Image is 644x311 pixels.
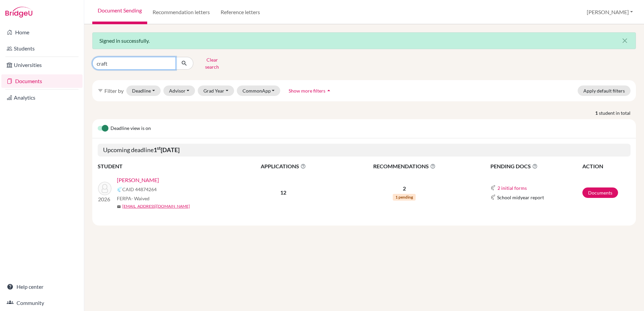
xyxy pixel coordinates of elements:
span: CAID 44874264 [122,186,157,193]
span: RECOMMENDATIONS [334,162,474,170]
a: Universities [1,58,83,72]
sup: st [157,145,161,151]
span: - Waived [131,196,150,201]
span: mail [117,205,121,209]
button: Close [614,33,636,49]
span: student in total [599,109,636,116]
a: Documents [582,187,618,198]
i: arrow_drop_up [325,87,332,94]
span: APPLICATIONS [233,162,334,170]
a: [EMAIL_ADDRESS][DOMAIN_NAME] [122,203,190,209]
span: 1 pending [393,194,416,201]
i: filter_list [98,88,103,93]
button: Show more filtersarrow_drop_up [283,85,338,96]
span: Deadline view is on [110,125,151,133]
a: Community [1,296,83,310]
button: Apply default filters [578,85,631,96]
button: Deadline [126,85,161,96]
a: [PERSON_NAME] [117,176,159,184]
a: Analytics [1,91,83,104]
a: Home [1,26,83,39]
strong: 1 [595,109,599,116]
button: CommonApp [237,85,281,96]
b: 12 [280,189,286,196]
button: Grad Year [198,85,234,96]
a: Help center [1,280,83,293]
p: 2026 [98,195,111,203]
img: Common App logo [490,195,496,200]
th: STUDENT [98,162,232,171]
th: ACTION [582,162,631,171]
h5: Upcoming deadline [98,144,631,157]
span: Show more filters [289,88,325,94]
img: Bridge-U [5,7,32,18]
button: 2 initial forms [497,184,527,192]
button: [PERSON_NAME] [584,6,636,19]
input: Find student by name... [92,57,176,70]
img: Common App logo [490,185,496,191]
p: 2 [334,184,474,193]
i: close [621,37,629,45]
button: Advisor [163,85,195,96]
span: Filter by [104,88,124,94]
a: Documents [1,74,83,88]
a: Students [1,42,83,55]
img: Common App logo [117,187,122,192]
div: Signed in successfully. [92,32,636,49]
img: Craft, Robert [98,182,111,195]
b: 1 [DATE] [154,146,180,153]
span: School midyear report [497,194,544,201]
button: Clear search [193,55,231,72]
span: PENDING DOCS [490,162,582,170]
span: FERPA [117,195,150,202]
